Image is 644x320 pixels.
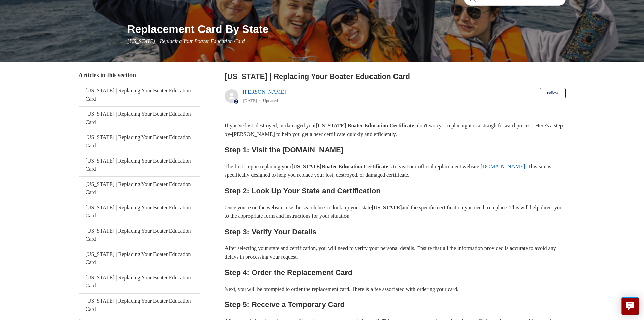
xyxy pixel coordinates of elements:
time: 05/22/2024, 10:41 [243,98,257,103]
button: Live chat [621,297,639,315]
a: [US_STATE] | Replacing Your Boater Education Card [79,107,200,130]
h2: Step 4: Order the Replacement Card [225,266,566,278]
strong: [US_STATE] Boater Education Certificate [316,123,414,128]
strong: [US_STATE] [291,164,321,169]
strong: Boater Education Certificate [321,164,388,169]
h2: Maryland | Replacing Your Boater Education Card [225,71,566,82]
a: [US_STATE] | Replacing Your Boater Education Card [79,130,200,153]
p: If you've lost, destroyed, or damaged your , don't worry—replacing it is a straightforward proces... [225,121,566,138]
a: [US_STATE] | Replacing Your Boater Education Card [79,153,200,176]
a: [US_STATE] | Replacing Your Boater Education Card [79,294,200,317]
p: Once you're on the website, use the search box to look up your state and the specific certificati... [225,203,566,220]
a: [US_STATE] | Replacing Your Boater Education Card [79,270,200,293]
p: The first step in replacing your is to visit our official replacement website: . This site is spe... [225,162,566,179]
a: [US_STATE] | Replacing Your Boater Education Card [79,177,200,200]
strong: [US_STATE] [372,205,402,210]
button: Follow Article [540,88,565,98]
a: [US_STATE] | Replacing Your Boater Education Card [79,200,200,223]
span: [US_STATE] | Replacing Your Boater Education Card [127,38,245,44]
a: [DOMAIN_NAME] [481,164,525,169]
a: [PERSON_NAME] [243,89,286,95]
a: [US_STATE] | Replacing Your Boater Education Card [79,247,200,270]
p: After selecting your state and certification, you will need to verify your personal details. Ensu... [225,244,566,261]
li: Updated [263,98,278,103]
p: Next, you will be prompted to order the replacement card. There is a fee associated with ordering... [225,285,566,294]
h2: Step 1: Visit the [DOMAIN_NAME] [225,144,566,156]
span: Articles in this section [79,72,136,79]
h2: Step 3: Verify Your Details [225,226,566,238]
h2: Step 2: Look Up Your State and Certification [225,185,566,197]
a: [US_STATE] | Replacing Your Boater Education Card [79,83,200,106]
a: [US_STATE] | Replacing Your Boater Education Card [79,223,200,247]
h2: Step 5: Receive a Temporary Card [225,299,566,311]
h1: Replacement Card By State [127,21,566,37]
